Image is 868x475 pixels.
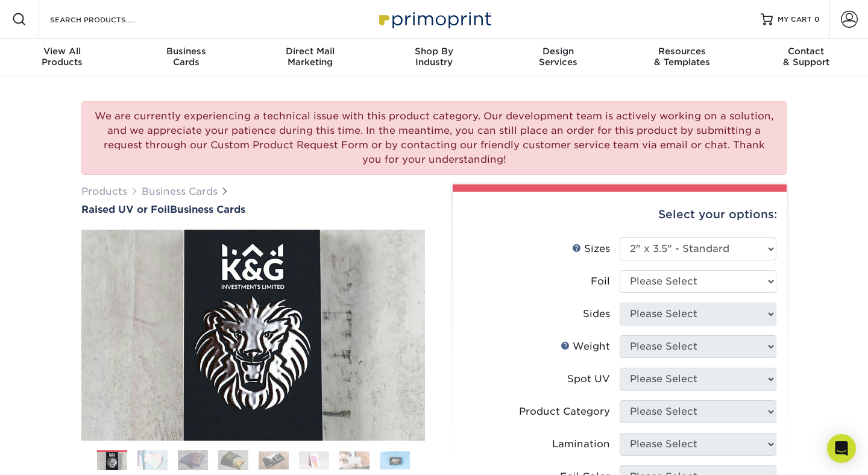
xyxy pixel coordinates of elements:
span: Resources [620,46,744,57]
div: Sides [583,307,610,321]
img: Business Cards 05 [259,451,289,470]
span: MY CART [778,14,812,25]
a: Resources& Templates [620,39,744,77]
div: Select your options: [462,192,777,237]
span: Business [124,46,248,57]
div: Cards [124,46,248,68]
div: Product Category [519,404,610,419]
a: Products [81,186,127,197]
div: Open Intercom Messenger [827,434,856,463]
span: Raised UV or Foil [81,204,170,215]
img: Business Cards 06 [299,451,329,470]
span: Design [496,46,620,57]
span: Direct Mail [248,46,372,57]
img: Business Cards 04 [218,450,248,471]
div: Marketing [248,46,372,68]
div: Services [496,46,620,68]
img: Business Cards 03 [178,450,208,471]
input: SEARCH PRODUCTS..... [49,12,166,27]
div: Foil [591,274,610,289]
h1: Business Cards [81,204,425,215]
a: DesignServices [496,39,620,77]
div: Industry [372,46,496,68]
img: Business Cards 08 [380,451,410,470]
img: Business Cards 07 [339,451,370,470]
img: Primoprint [374,6,494,32]
a: Direct MailMarketing [248,39,372,77]
a: Raised UV or FoilBusiness Cards [81,204,425,215]
div: & Templates [620,46,744,68]
div: Spot UV [567,372,610,386]
div: We are currently experiencing a technical issue with this product category. Our development team ... [81,101,787,175]
div: Lamination [552,437,610,451]
a: Business Cards [142,186,218,197]
span: Contact [744,46,868,57]
span: 0 [814,15,820,24]
a: BusinessCards [124,39,248,77]
div: Weight [561,339,610,354]
a: Shop ByIndustry [372,39,496,77]
a: Contact& Support [744,39,868,77]
span: Shop By [372,46,496,57]
div: Sizes [572,242,610,256]
div: & Support [744,46,868,68]
img: Business Cards 02 [137,450,168,471]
